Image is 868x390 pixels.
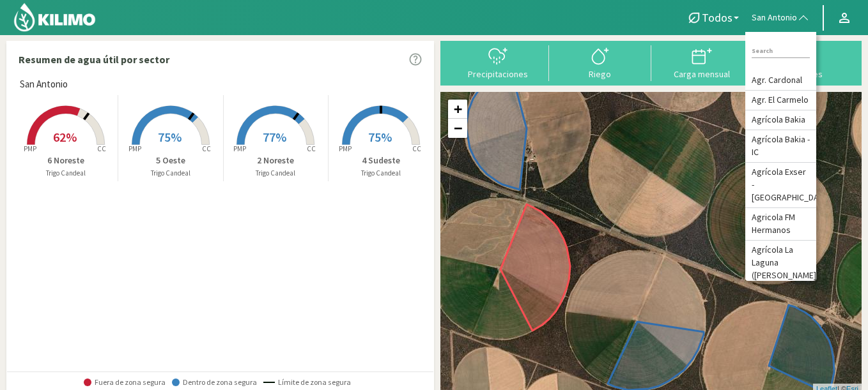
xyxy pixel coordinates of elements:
button: Carga mensual [651,45,754,79]
span: San Antonio [752,11,797,24]
tspan: CC [412,144,421,153]
p: 4 Sudeste [329,154,433,167]
tspan: PMP [339,144,352,153]
a: Zoom out [448,119,467,138]
span: 62% [53,129,77,145]
tspan: CC [307,144,316,153]
span: 75% [158,129,182,145]
img: Kilimo [13,2,97,33]
li: Agricola FM Hermanos [745,208,816,241]
span: 77% [263,129,286,145]
tspan: CC [97,144,106,153]
li: Agr. El Carmelo [745,91,816,110]
li: Agrícola Bakia [745,110,816,130]
p: Trigo Candeal [224,168,328,179]
tspan: PMP [128,144,141,153]
tspan: PMP [233,144,246,153]
li: Agrícola Exser - [GEOGRAPHIC_DATA] [745,163,816,208]
li: Agrícola Bakia - IC [745,130,816,163]
button: Riego [549,45,651,79]
span: Todos [702,11,732,24]
li: Agr. Cardonal [745,71,816,91]
div: Precipitaciones [451,70,545,79]
span: Dentro de zona segura [172,378,257,387]
div: Carga mensual [655,70,750,79]
p: Trigo Candeal [329,168,433,179]
span: Fuera de zona segura [84,378,166,387]
button: San Antonio [745,4,816,32]
p: 2 Noreste [224,154,328,167]
li: Agrícola La Laguna ([PERSON_NAME]) - IC [745,241,816,299]
a: Zoom in [448,100,467,119]
div: Riego [553,70,647,79]
span: 75% [368,129,392,145]
tspan: PMP [23,144,36,153]
button: Precipitaciones [447,45,549,79]
span: Límite de zona segura [263,378,351,387]
p: 6 Noreste [13,154,118,167]
tspan: CC [202,144,211,153]
p: Trigo Candeal [118,168,222,179]
p: 5 Oeste [118,154,222,167]
p: Trigo Candeal [13,168,118,179]
span: San Antonio [20,77,68,92]
p: Resumen de agua útil por sector [19,52,169,67]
